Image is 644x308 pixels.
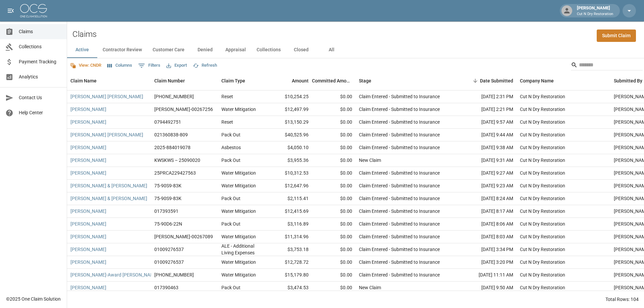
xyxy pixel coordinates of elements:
span: Contact Us [19,94,61,101]
div: Stage [356,71,456,90]
button: Collections [251,42,286,58]
div: [DATE] 9:38 AM [456,141,517,154]
button: Export [165,60,189,71]
div: $12,415.69 [268,205,312,218]
div: $0.00 [312,269,356,282]
div: 75-90S9-83K [154,182,181,189]
div: caho-00267256 [154,106,213,113]
div: Reset [221,93,233,100]
div: $13,150.29 [268,116,312,129]
div: [DATE] 3:34 PM [456,243,517,256]
div: Claim Type [221,71,245,90]
a: [PERSON_NAME] [70,259,106,265]
div: Cut N Dry Restoration [520,93,565,100]
div: Cut N Dry Restoration [520,144,565,151]
div: $0.00 [312,129,356,141]
a: [PERSON_NAME] & [PERSON_NAME] [70,182,147,189]
div: 01-008-934987 [154,93,194,100]
div: Cut N Dry Restoration [520,259,565,265]
div: Amount [268,71,312,90]
button: All [316,42,346,58]
div: [DATE] 9:23 AM [456,180,517,192]
div: Pack Out [221,221,240,227]
div: $0.00 [312,231,356,243]
div: Claim Name [70,71,97,90]
div: [DATE] 9:27 AM [456,167,517,180]
div: Claim Type [218,71,268,90]
button: Closed [286,42,316,58]
div: $0.00 [312,90,356,103]
div: [DATE] 3:20 PM [456,256,517,269]
div: [DATE] 11:11 AM [456,269,517,282]
a: [PERSON_NAME] [70,106,106,113]
h2: Claims [72,29,97,39]
div: [DATE] 9:31 AM [456,154,517,167]
div: © 2025 One Claim Solution [6,296,61,302]
div: $40,525.96 [268,129,312,141]
div: Committed Amount [312,71,352,90]
div: Amount [292,71,309,90]
img: ocs-logo-white-transparent.png [20,4,47,17]
div: Water Mitigation [221,259,256,265]
a: [PERSON_NAME] [70,144,106,151]
button: Customer Care [147,42,190,58]
div: $0.00 [312,154,356,167]
div: Cut N Dry Restoration [520,195,565,202]
button: Denied [190,42,220,58]
a: [PERSON_NAME] [70,233,106,240]
button: Refresh [191,60,219,71]
a: Submit Claim [597,29,636,42]
div: Claim Entered - Submitted to Insurance [359,144,440,151]
div: [DATE] 9:50 AM [456,282,517,294]
div: 017393591 [154,208,178,214]
a: [PERSON_NAME] [70,284,106,291]
div: Water Mitigation [221,106,256,113]
div: Pack Out [221,195,240,202]
div: ALE - Additional Living Expenses [221,243,265,256]
span: Payment Tracking [19,58,61,65]
div: $10,254.25 [268,90,312,103]
div: Cut N Dry Restoration [520,106,565,113]
div: Total Rows: 104 [605,296,639,303]
div: Claim Name [67,71,151,90]
div: Water Mitigation [221,271,256,278]
div: 017390463 [154,284,178,291]
div: CAHO-00267089 [154,233,213,240]
div: $0.00 [312,218,356,231]
p: Cut N Dry Restoration [577,11,613,17]
div: $12,647.96 [268,180,312,192]
div: Cut N Dry Restoration [520,119,565,125]
div: Pack Out [221,284,240,291]
a: [PERSON_NAME]-Award [PERSON_NAME] [70,271,158,278]
div: Claim Entered - Submitted to Insurance [359,233,440,240]
div: $11,314.96 [268,231,312,243]
div: Cut N Dry Restoration [520,246,565,253]
div: [DATE] 8:03 AM [456,231,517,243]
div: Cut N Dry Restoration [520,233,565,240]
div: $12,497.99 [268,103,312,116]
div: Claim Entered - Submitted to Insurance [359,246,440,253]
div: $0.00 [312,141,356,154]
div: Claim Entered - Submitted to Insurance [359,106,440,113]
div: Claim Entered - Submitted to Insurance [359,259,440,265]
button: open drawer [4,4,17,17]
button: Contractor Review [97,42,147,58]
div: New Claim [359,284,381,291]
div: 75-90D6-22N [154,221,182,227]
div: $0.00 [312,282,356,294]
div: Claim Entered - Submitted to Insurance [359,208,440,214]
div: Date Submitted [456,71,517,90]
button: Appraisal [220,42,251,58]
span: Help Center [19,109,61,116]
span: Analytics [19,73,61,80]
a: [PERSON_NAME] [70,221,106,227]
div: $0.00 [312,180,356,192]
div: 01009276537 [154,259,184,265]
div: Claim Entered - Submitted to Insurance [359,170,440,176]
div: Cut N Dry Restoration [520,170,565,176]
div: $0.00 [312,243,356,256]
div: $15,179.80 [268,269,312,282]
div: $0.00 [312,103,356,116]
div: 0794492751 [154,119,181,125]
div: Water Mitigation [221,208,256,214]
